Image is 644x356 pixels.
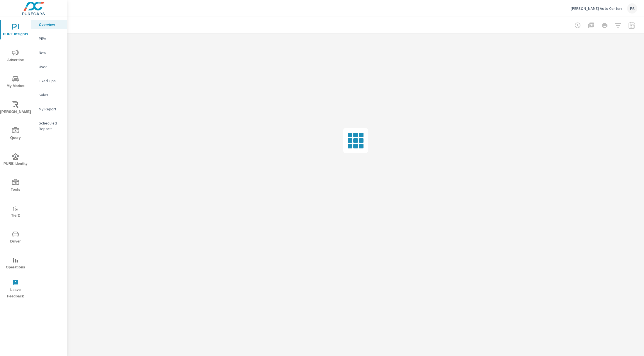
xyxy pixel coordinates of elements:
span: PURE Identity [2,153,29,167]
div: Fixed Ops [31,77,67,85]
div: My Report [31,105,67,113]
p: Sales [39,92,62,98]
p: Scheduled Reports [39,120,62,132]
p: My Report [39,106,62,112]
span: Driver [2,231,29,245]
div: FS [627,3,637,14]
div: New [31,48,67,57]
div: nav menu [0,17,31,302]
div: Overview [31,20,67,29]
span: Query [2,127,29,141]
span: Tier2 [2,205,29,219]
div: PIPA [31,34,67,43]
p: Used [39,64,62,70]
span: My Market [2,75,29,89]
span: Advertise [2,50,29,63]
span: Operations [2,257,29,271]
p: New [39,50,62,55]
span: [PERSON_NAME] [2,101,29,115]
span: Leave Feedback [2,279,29,300]
div: Scheduled Reports [31,119,67,133]
span: PURE Insights [2,24,29,37]
p: [PERSON_NAME] Auto Centers [571,6,623,11]
span: Tools [2,179,29,193]
p: PIPA [39,36,62,41]
div: Used [31,63,67,71]
p: Overview [39,22,62,27]
div: Sales [31,91,67,99]
p: Fixed Ops [39,78,62,84]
